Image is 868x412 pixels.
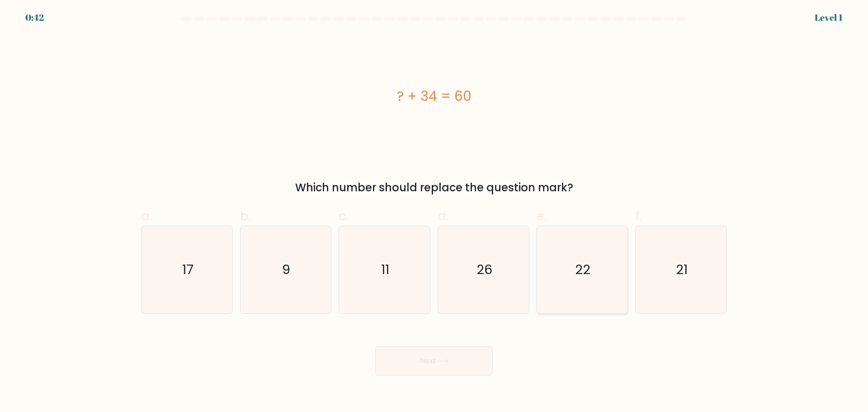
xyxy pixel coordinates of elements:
span: a. [141,207,152,225]
button: Next [375,346,493,375]
span: c. [339,207,349,225]
text: 17 [182,260,193,279]
span: f. [635,207,642,225]
div: 0:42 [25,11,44,24]
span: e. [537,207,547,225]
text: 26 [476,260,492,279]
text: 22 [576,260,591,279]
text: 11 [382,260,390,279]
span: b. [240,207,251,225]
text: 9 [283,260,291,279]
div: ? + 34 = 60 [141,86,727,106]
text: 21 [676,260,688,279]
div: Which number should replace the question mark? [146,180,722,196]
div: Level 1 [815,11,843,24]
span: d. [438,207,448,225]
